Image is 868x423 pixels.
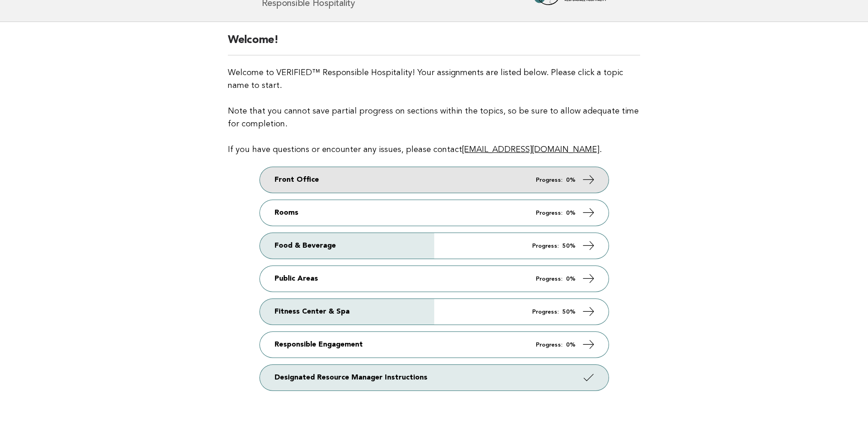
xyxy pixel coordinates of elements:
[536,276,562,282] em: Progress:
[536,177,562,183] em: Progress:
[532,309,559,315] em: Progress:
[260,332,609,358] a: Responsible Engagement Progress: 0%
[228,66,640,156] p: Welcome to VERIFIED™ Responsible Hospitality! Your assignments are listed below. Please click a t...
[532,243,559,249] em: Progress:
[536,342,562,348] em: Progress:
[566,276,576,282] strong: 0%
[566,342,576,348] strong: 0%
[566,177,576,183] strong: 0%
[228,33,640,55] h2: Welcome!
[566,210,576,216] strong: 0%
[536,210,562,216] em: Progress:
[260,200,609,226] a: Rooms Progress: 0%
[562,309,576,315] strong: 50%
[260,299,609,325] a: Fitness Center & Spa Progress: 50%
[462,146,599,154] a: [EMAIL_ADDRESS][DOMAIN_NAME]
[260,365,609,390] a: Designated Resource Manager Instructions
[260,233,609,259] a: Food & Beverage Progress: 50%
[260,167,609,193] a: Front Office Progress: 0%
[562,243,576,249] strong: 50%
[260,266,609,292] a: Public Areas Progress: 0%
